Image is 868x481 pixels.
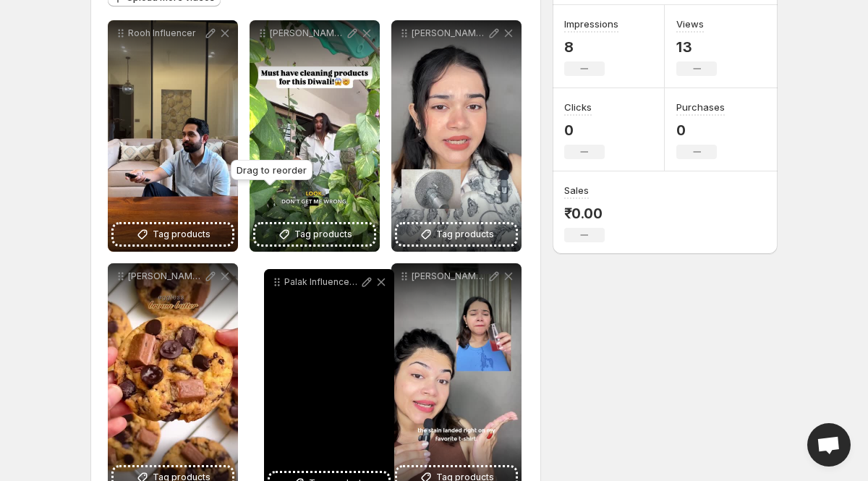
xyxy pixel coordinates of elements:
div: [PERSON_NAME] Influencer NewTag products [250,20,380,252]
p: 8 [564,38,618,56]
p: 0 [676,122,725,139]
span: Tag products [153,227,210,242]
p: Palak Influencer All Surface Cleaner [284,276,359,288]
p: [PERSON_NAME] Influencer New [270,27,345,39]
p: [PERSON_NAME] Influencer Dishwashing Liquid [128,271,203,282]
p: 13 [676,38,717,56]
div: Rooh InfluencerTag products [108,20,238,252]
p: Rooh Influencer [128,27,203,39]
p: ₹0.00 [564,205,605,222]
button: Tag products [114,224,232,244]
button: Tag products [397,224,516,244]
div: [PERSON_NAME] and showerTag products [391,20,522,252]
p: 0 [564,122,605,139]
span: Tag products [294,227,352,242]
button: Tag products [255,224,374,244]
h3: Impressions [564,17,618,31]
h3: Clicks [564,100,592,114]
h3: Views [676,17,704,31]
h3: Sales [564,183,589,197]
div: Open chat [807,423,851,467]
h3: Purchases [676,100,725,114]
p: [PERSON_NAME] and shower [412,27,487,39]
span: Tag products [436,227,494,242]
p: [PERSON_NAME] [PERSON_NAME] Influencer Reel [412,271,487,282]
